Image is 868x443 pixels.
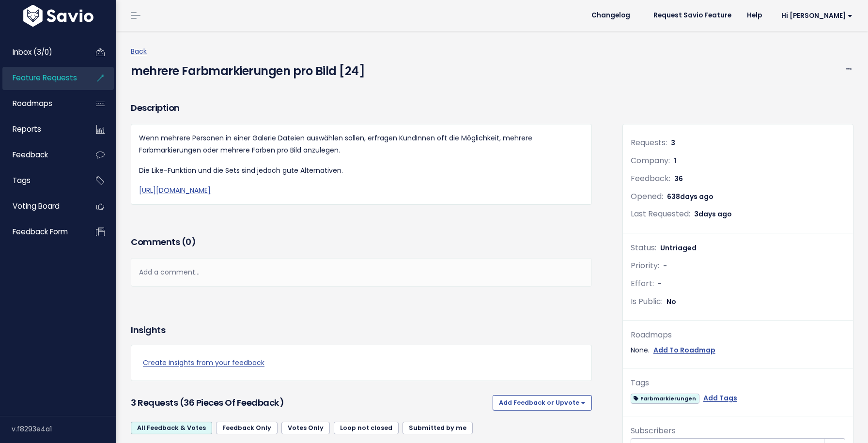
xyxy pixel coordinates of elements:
span: - [658,279,662,289]
span: Subscribers [631,425,676,436]
div: Add a comment... [131,258,592,287]
span: Is Public: [631,296,663,307]
span: No [666,297,676,306]
a: Feedback form [2,221,80,243]
span: days ago [698,209,732,219]
h3: 3 Requests (36 pieces of Feedback) [131,396,489,410]
span: Feedback: [631,173,670,184]
a: Voting Board [2,195,80,217]
span: Company: [631,155,670,166]
span: Last Requested: [631,208,690,219]
span: Farbmarkierungen [631,394,699,404]
p: Die Like-Funktion und die Sets sind jedoch gute Alternativen. [139,165,584,177]
img: logo-white.9d6f32f41409.svg [21,5,96,27]
div: v.f8293e4a1 [12,416,116,442]
div: None. [631,344,845,356]
span: Hi [PERSON_NAME] [781,12,852,19]
a: Add To Roadmap [653,344,715,356]
span: 36 [674,174,683,183]
a: Feedback [2,144,80,166]
span: Untriaged [660,243,697,253]
h3: Comments ( ) [131,235,592,249]
span: Roadmaps [13,98,52,108]
span: 3 [694,209,732,219]
a: Add Tags [703,392,737,404]
span: Effort: [631,278,654,289]
span: Requests: [631,137,667,148]
span: Reports [13,124,41,134]
a: Request Savio Feature [646,8,739,23]
span: 1 [674,156,676,166]
a: [URL][DOMAIN_NAME] [139,185,211,195]
span: Feature Requests [13,73,77,83]
div: Tags [631,376,845,390]
span: Opened: [631,191,663,202]
h3: Description [131,101,592,115]
h3: Insights [131,323,165,337]
button: Add Feedback or Upvote [493,395,592,411]
a: Feedback Only [216,422,278,434]
a: Hi [PERSON_NAME] [770,8,860,23]
span: Inbox (3/0) [13,47,52,57]
span: 3 [671,138,675,148]
div: Roadmaps [631,328,845,342]
a: Loop not closed [334,422,399,434]
span: Priority: [631,260,659,271]
a: Tags [2,169,80,192]
span: Tags [13,175,31,185]
span: Feedback form [13,227,68,237]
span: Feedback [13,150,48,160]
a: Votes Only [281,422,330,434]
a: Create insights from your feedback [143,357,580,369]
a: Feature Requests [2,67,80,89]
span: 0 [186,236,191,248]
span: 638 [667,192,713,201]
span: Changelog [591,12,630,19]
a: Submitted by me [403,422,473,434]
a: Help [739,8,770,23]
a: Inbox (3/0) [2,41,80,63]
a: All Feedback & Votes [131,422,212,434]
span: days ago [680,192,713,201]
span: Status: [631,242,656,253]
a: Back [131,46,147,56]
a: Reports [2,118,80,140]
a: Farbmarkierungen [631,392,699,404]
a: Roadmaps [2,92,80,115]
h4: mehrere Farbmarkierungen pro Bild [24] [131,58,365,80]
span: Voting Board [13,201,60,211]
p: Wenn mehrere Personen in einer Galerie Dateien auswählen sollen, erfragen KundInnen oft die Mögli... [139,132,584,156]
span: - [663,261,667,271]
